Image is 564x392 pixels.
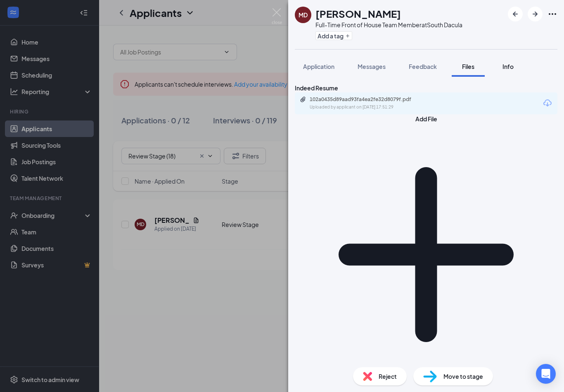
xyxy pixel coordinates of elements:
[528,7,543,21] button: ArrowRight
[510,9,520,19] svg: ArrowLeftNew
[358,63,386,70] span: Messages
[295,114,557,386] button: Add FilePlus
[303,63,334,70] span: Application
[295,123,557,386] svg: Plus
[379,372,397,381] span: Reject
[300,96,434,111] a: Paperclip102a0435d89aad93fa4ea2fe32d8079f.pdfUploaded by applicant on [DATE] 17:51:29
[295,83,557,92] div: Indeed Resume
[299,11,308,19] div: MD
[462,63,474,70] span: Files
[409,63,437,70] span: Feedback
[508,7,523,21] button: ArrowLeftNew
[502,63,514,70] span: Info
[345,33,350,38] svg: Plus
[443,372,483,381] span: Move to stage
[315,31,352,40] button: PlusAdd a tag
[547,9,557,19] svg: Ellipses
[543,98,552,108] svg: Download
[310,96,425,103] div: 102a0435d89aad93fa4ea2fe32d8079f.pdf
[530,9,540,19] svg: ArrowRight
[536,364,556,384] div: Open Intercom Messenger
[315,21,462,29] div: Full-Time Front of House Team Member at South Dacula
[310,104,434,111] div: Uploaded by applicant on [DATE] 17:51:29
[300,96,306,103] svg: Paperclip
[315,7,401,21] h1: [PERSON_NAME]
